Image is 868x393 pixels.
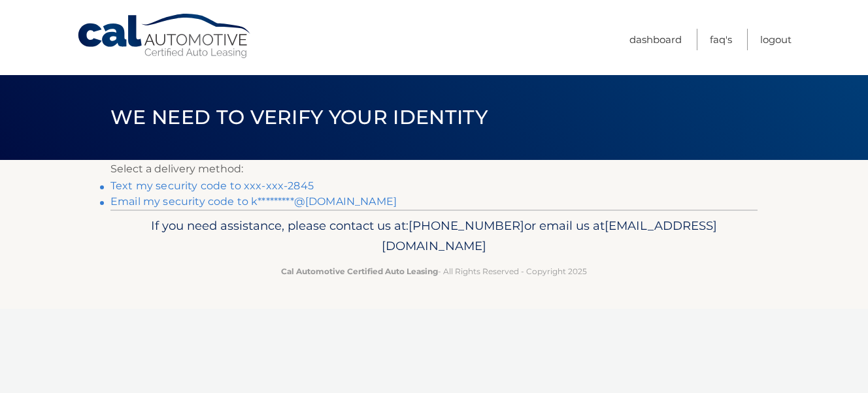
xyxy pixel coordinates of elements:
a: Dashboard [629,29,682,50]
p: Select a delivery method: [110,160,758,178]
span: We need to verify your identity [110,105,488,129]
a: Logout [760,29,792,50]
a: Email my security code to k*********@[DOMAIN_NAME] [110,195,397,208]
strong: Cal Automotive Certified Auto Leasing [281,266,438,276]
a: Text my security code to xxx-xxx-2845 [110,180,314,192]
span: [PHONE_NUMBER] [409,218,524,233]
a: Cal Automotive [76,13,253,59]
a: FAQ's [710,29,732,50]
p: If you need assistance, please contact us at: or email us at [119,215,749,257]
p: - All Rights Reserved - Copyright 2025 [119,264,749,278]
